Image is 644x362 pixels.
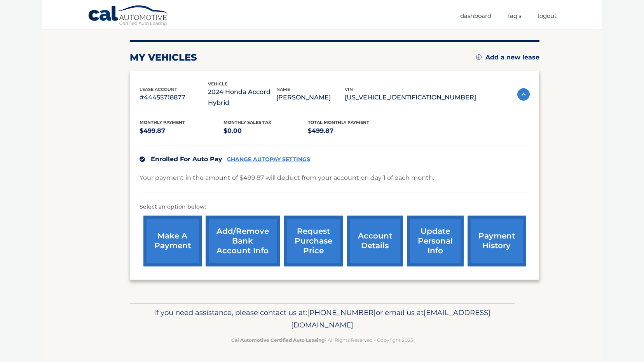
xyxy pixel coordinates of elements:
img: add.svg [476,54,482,60]
a: CHANGE AUTOPAY SETTINGS [227,156,310,163]
a: update personal info [407,216,464,266]
p: #44455718877 [140,92,208,103]
a: make a payment [143,216,202,266]
a: Dashboard [460,9,491,22]
span: name [276,87,290,92]
a: request purchase price [284,216,343,266]
p: $499.87 [308,125,392,136]
p: - All Rights Reserved - Copyright 2025 [135,336,510,344]
span: vehicle [208,81,227,87]
p: 2024 Honda Accord Hybrid [208,87,276,108]
p: [PERSON_NAME] [276,92,345,103]
a: Cal Automotive [88,5,169,28]
a: Logout [538,9,557,22]
img: accordion-active.svg [517,88,530,101]
span: vin [345,87,353,92]
p: $0.00 [223,125,308,136]
p: If you need assistance, please contact us at: or email us at [135,306,510,331]
a: FAQ's [508,9,521,22]
span: lease account [140,87,177,92]
span: [PHONE_NUMBER] [307,308,376,317]
strong: Cal Automotive Certified Auto Leasing [231,337,325,343]
p: [US_VEHICLE_IDENTIFICATION_NUMBER] [345,92,476,103]
p: Select an option below: [140,202,530,212]
a: Add/Remove bank account info [206,216,280,266]
span: Total Monthly Payment [308,120,369,125]
p: $499.87 [140,125,224,136]
p: Your payment in the amount of $499.87 will deduct from your account on day 1 of each month. [140,172,434,183]
a: Add a new lease [476,54,539,61]
span: Monthly Payment [140,120,185,125]
span: Monthly sales Tax [223,120,271,125]
h2: my vehicles [130,52,197,63]
img: check.svg [140,157,145,162]
span: Enrolled For Auto Pay [151,155,222,163]
a: payment history [468,216,526,266]
a: account details [347,216,403,266]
